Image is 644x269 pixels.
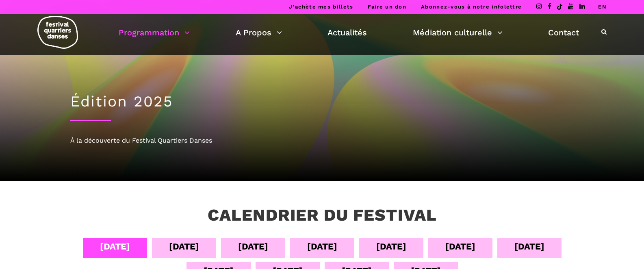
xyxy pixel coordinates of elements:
a: A Propos [236,26,282,39]
div: [DATE] [238,239,268,254]
h1: Édition 2025 [70,93,574,111]
div: [DATE] [376,239,406,254]
h3: Calendrier du festival [208,205,437,226]
a: Médiation culturelle [413,26,503,39]
a: J’achète mes billets [289,4,353,10]
div: [DATE] [307,239,337,254]
a: Abonnez-vous à notre infolettre [421,4,522,10]
img: logo-fqd-med [37,16,78,49]
a: Contact [548,26,579,39]
div: [DATE] [514,239,544,254]
a: EN [598,4,607,10]
div: [DATE] [169,239,199,254]
a: Programmation [119,26,190,39]
div: À la découverte du Festival Quartiers Danses [70,135,574,146]
a: Faire un don [368,4,406,10]
a: Actualités [327,26,367,39]
div: [DATE] [100,239,130,254]
div: [DATE] [445,239,475,254]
